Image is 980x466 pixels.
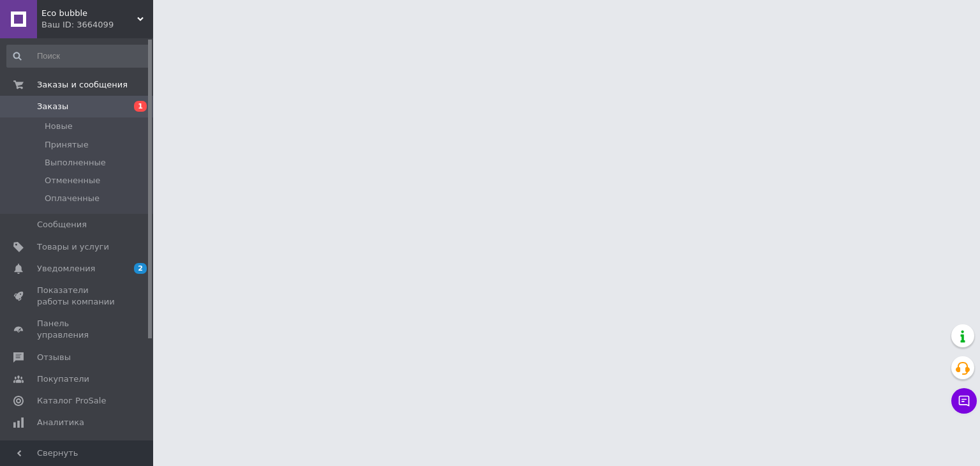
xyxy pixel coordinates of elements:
span: Показатели работы компании [37,285,118,308]
span: Инструменты вебмастера и SEO [37,439,118,462]
span: Покупатели [37,373,89,385]
span: Сообщения [37,219,87,230]
span: Товары и услуги [37,241,109,253]
span: Принятые [45,139,89,151]
span: Выполненные [45,157,106,169]
input: Поиск [6,45,151,68]
span: Уведомления [37,263,95,274]
span: 2 [134,263,147,274]
span: Каталог ProSale [37,395,106,407]
span: Оплаченные [45,193,100,204]
span: Eco bubble [41,8,137,19]
span: Панель управления [37,318,118,341]
span: Новые [45,121,73,132]
span: Отзывы [37,352,71,363]
span: Заказы [37,101,68,112]
span: 1 [134,101,147,112]
span: Аналитика [37,417,84,428]
button: Чат с покупателем [951,388,977,414]
span: Отмененные [45,175,100,186]
span: Заказы и сообщения [37,79,128,91]
div: Ваш ID: 3664099 [41,19,153,31]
